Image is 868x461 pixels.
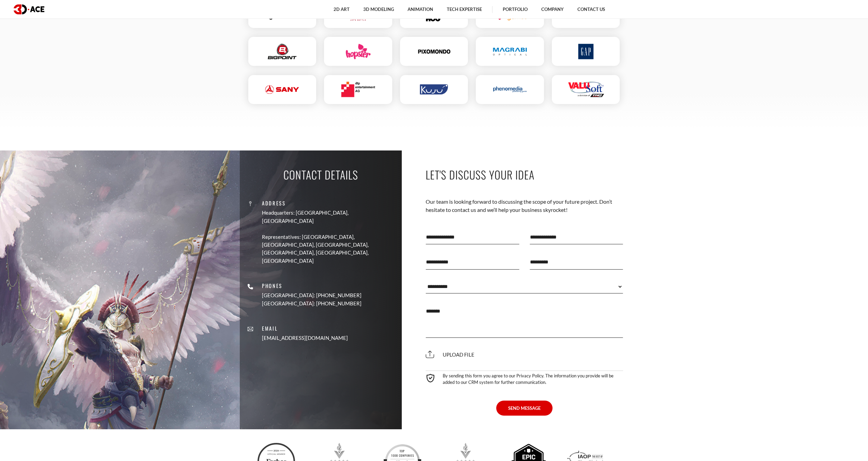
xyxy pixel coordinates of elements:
[341,82,375,97] img: Dtp entertainment ag logo
[417,44,451,59] img: Pixomondo
[426,198,623,214] p: Our team is looking forward to discussing the scope of your future project. Don’t hesitate to con...
[262,199,397,207] p: Address
[265,82,299,97] img: Sany logo
[426,351,474,358] span: Upload file
[262,282,362,290] p: Phones
[265,44,299,59] img: Bigpoint logo
[569,44,603,59] img: Gap logo
[568,82,604,97] img: partners 01
[262,292,362,300] p: [GEOGRAPHIC_DATA]: [PHONE_NUMBER]
[14,4,44,14] img: logo dark
[283,167,358,182] p: Contact Details
[426,371,623,385] div: By sending this form you agree to our Privacy Policy. The information you provide will be added t...
[262,209,397,225] p: Headquarters: [GEOGRAPHIC_DATA], [GEOGRAPHIC_DATA]
[262,334,348,342] a: [EMAIL_ADDRESS][DOMAIN_NAME]
[262,325,348,332] p: Email
[341,44,375,59] img: Hopster
[426,167,623,182] p: Let's Discuss Your Idea
[262,209,397,265] a: Headquarters: [GEOGRAPHIC_DATA], [GEOGRAPHIC_DATA] Representatives: [GEOGRAPHIC_DATA], [GEOGRAPHI...
[262,233,397,265] p: Representatives: [GEOGRAPHIC_DATA], [GEOGRAPHIC_DATA], [GEOGRAPHIC_DATA], [GEOGRAPHIC_DATA], [GEO...
[496,401,553,416] button: SEND MESSAGE
[417,82,451,97] img: Kuju logo
[262,300,362,307] p: [GEOGRAPHIC_DATA]: [PHONE_NUMBER]
[493,44,527,59] img: Magrabi logo
[493,82,527,97] img: Phenomedia logo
